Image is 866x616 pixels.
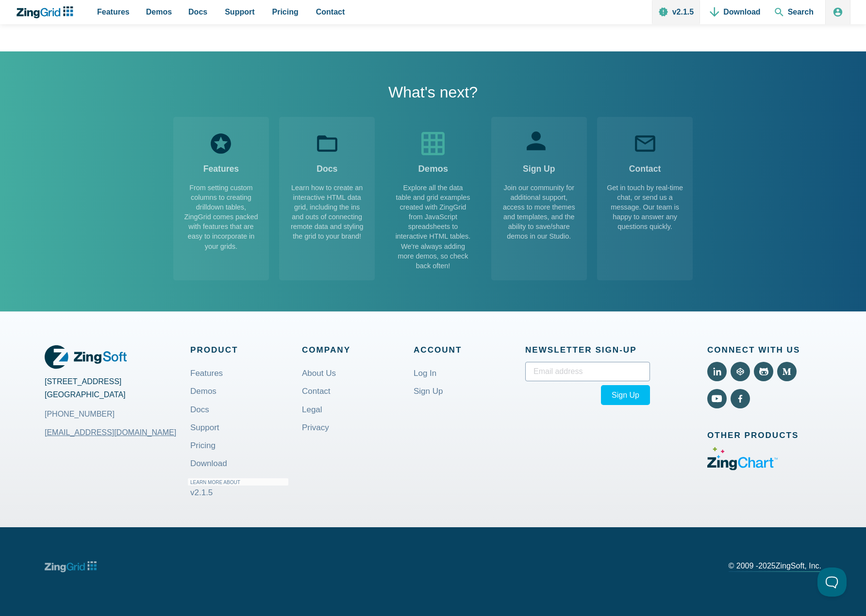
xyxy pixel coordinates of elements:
a: Pricing [190,434,216,457]
p: © 2009 - ZingSoft, Inc. [729,562,821,572]
a: Contact [302,380,331,403]
a: Sign Up [414,380,443,403]
span: Newsletter Sign‑up [525,343,650,357]
a: View Github (External) [754,362,773,381]
a: Privacy [302,416,329,439]
button: Sign Up [601,385,650,405]
a: Demos [190,380,216,403]
span: Docs [188,5,207,18]
span: Explore all the data table and grid examples created with ZingGrid from JavaScript spreadsheets t... [395,183,471,271]
h2: What's next? [388,82,478,104]
span: Product [190,343,302,357]
a: Visit ZingChart (External) [707,464,778,472]
a: Download [190,452,227,475]
span: Get in touch by real-time chat, or send us a message. Our team is happy to answer any questions q... [607,183,683,232]
span: 2025 [758,562,776,570]
a: Learn More About v2.1.5 [190,470,291,504]
a: ZingGrid Logo [45,343,127,371]
a: Contact Get in touch by real-time chat, or send us a message. Our team is happy to answer any que... [597,117,693,280]
a: Demos Explore all the data table and grid examples created with ZingGrid from JavaScript spreadsh... [385,117,481,280]
small: Learn More About [188,478,288,486]
strong: Features [203,163,239,175]
address: [STREET_ADDRESS] [GEOGRAPHIC_DATA] [45,375,190,421]
span: Contact [316,5,345,18]
a: Log In [414,362,436,385]
input: Email address [525,362,650,381]
strong: Contact [629,163,661,175]
a: View LinkedIn (External) [707,362,727,381]
a: View YouTube (External) [707,389,727,408]
a: ZingChart Logo. Click to return to the homepage [16,6,78,18]
span: Account [414,343,525,357]
a: Docs Learn how to create an interactive HTML data grid, including the ins and outs of connecting ... [279,117,375,280]
span: Support [225,5,254,18]
a: Docs [190,398,209,421]
span: Connect With Us [707,343,821,357]
span: Pricing [272,5,299,18]
a: View Medium (External) [777,362,797,381]
a: View Code Pen (External) [731,362,750,381]
span: Company [302,343,414,357]
strong: Docs [315,163,339,175]
strong: Demos [418,162,448,175]
span: Learn how to create an interactive HTML data grid, including the ins and outs of connecting remot... [289,183,365,242]
a: Support [190,416,219,439]
span: v2.1.5 [190,488,213,497]
span: Join our community for additional support, access to more themes and templates, and the ability t... [501,183,577,242]
span: From setting custom columns to creating drilldown tables, ZingGrid comes packed with features tha... [183,183,259,251]
a: [EMAIL_ADDRESS][DOMAIN_NAME] [45,421,176,444]
a: Sign Up Join our community for additional support, access to more themes and templates, and the a... [491,117,587,280]
a: Features [190,362,223,385]
span: Other Products [707,428,821,442]
span: Features [97,5,130,18]
iframe: Help Scout Beacon - Open [817,567,847,597]
a: Legal [302,398,322,421]
a: [PHONE_NUMBER] [45,407,115,421]
a: View Facebook (External) [731,389,750,408]
strong: Sign Up [523,163,555,175]
a: Features From setting custom columns to creating drilldown tables, ZingGrid comes packed with fea... [173,117,269,280]
a: ZingGrid logo [45,558,97,575]
span: Demos [146,5,172,18]
a: About Us [302,362,336,385]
